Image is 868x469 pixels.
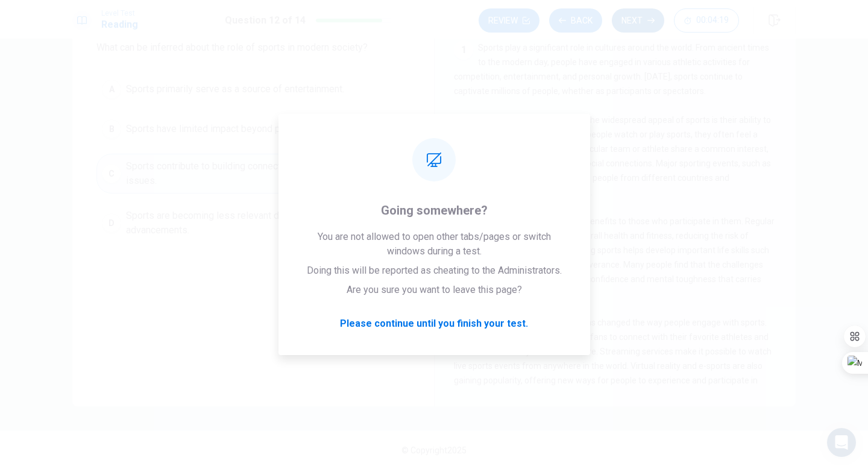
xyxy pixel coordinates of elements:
div: A [102,80,121,99]
div: 3 [454,214,473,233]
span: Sports have limited impact beyond physical activity. [126,122,344,136]
div: 4 [454,315,473,335]
span: Sports also offer numerous benefits to those who participate in them. Regular physical activity i... [454,216,775,298]
h1: Reading [101,17,138,32]
button: Next [612,8,664,33]
span: One of the main reasons for the widespread appeal of sports is their ability to bring people toge... [454,115,771,197]
span: What can be inferred about the role of sports in modern society? [96,40,410,55]
span: 00:04:19 [696,16,729,25]
span: In recent years, technology has changed the way people engage with sports. Social media platforms... [454,318,772,400]
div: D [102,213,121,233]
div: B [102,119,121,139]
span: Sports are becoming less relevant due to technological advancements. [126,209,404,238]
button: DSports are becoming less relevant due to technological advancements. [96,203,410,243]
span: Sports play a significant role in cultures around the world. From ancient times to the modern day... [454,43,769,96]
button: BSports have limited impact beyond physical activity. [96,114,410,144]
button: Back [549,8,602,33]
button: 00:04:19 [674,8,739,33]
span: © Copyright 2025 [401,445,467,455]
span: Level Test [101,9,138,17]
button: Review [479,8,539,33]
div: C [102,164,121,183]
span: Sports primarily serve as a source of entertainment. [126,82,344,96]
div: 2 [454,113,473,132]
h1: Question 12 of 14 [225,13,306,28]
div: 1 [454,40,473,60]
div: Open Intercom Messenger [827,428,856,457]
button: ASports primarily serve as a source of entertainment. [96,74,410,104]
button: CSports contribute to building connections and addressing social issues. [96,154,410,194]
span: Sports contribute to building connections and addressing social issues. [126,159,404,188]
